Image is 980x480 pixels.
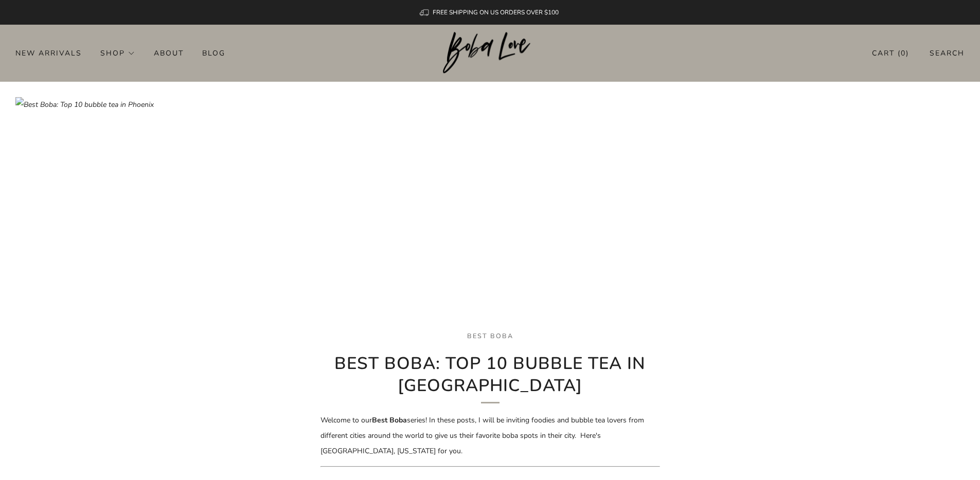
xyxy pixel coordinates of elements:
[15,45,82,61] a: New Arrivals
[320,353,660,403] h1: Best Boba: Top 10 bubble tea in [GEOGRAPHIC_DATA]
[154,45,184,61] a: About
[443,32,537,75] a: Boba Love
[320,413,660,459] p: series! In these posts, I will be inviting foodies and bubble tea lovers from different cities ar...
[443,32,537,74] img: Boba Love
[100,45,135,61] a: Shop
[433,8,559,16] span: FREE SHIPPING ON US ORDERS OVER $100
[930,45,965,62] a: Search
[372,415,407,425] strong: Best Boba
[202,45,225,61] a: Blog
[320,415,372,425] span: Welcome to our
[901,48,906,58] items-count: 0
[15,97,965,349] img: Best Boba: Top 10 bubble tea in Phoenix
[467,331,513,340] a: best boba
[872,45,909,62] a: Cart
